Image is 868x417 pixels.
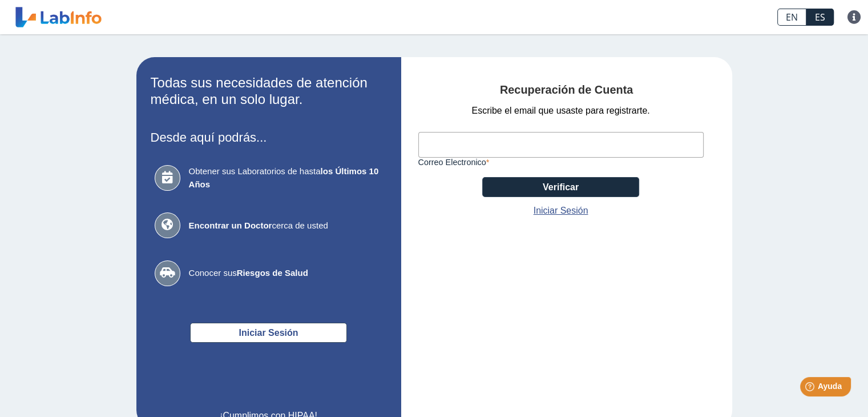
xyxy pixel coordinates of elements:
b: Riesgos de Salud [237,268,308,278]
label: Correo Electronico [418,158,704,167]
h2: Todas sus necesidades de atención médica, en un solo lugar. [151,75,387,108]
span: Obtener sus Laboratorios de hasta [189,165,383,191]
a: Iniciar Sesión [534,204,588,218]
b: los Últimos 10 Años [189,166,379,189]
button: Iniciar Sesión [190,323,347,343]
b: Encontrar un Doctor [189,220,272,230]
h3: Desde aquí podrás... [151,130,387,145]
h4: Recuperación de Cuenta [418,83,715,97]
button: Verificar [482,177,639,197]
span: cerca de usted [189,219,383,232]
a: EN [777,9,806,26]
span: Escribe el email que usaste para registrarte. [471,104,649,118]
span: Conocer sus [189,267,383,280]
a: ES [806,9,834,26]
iframe: Help widget launcher [766,372,855,404]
